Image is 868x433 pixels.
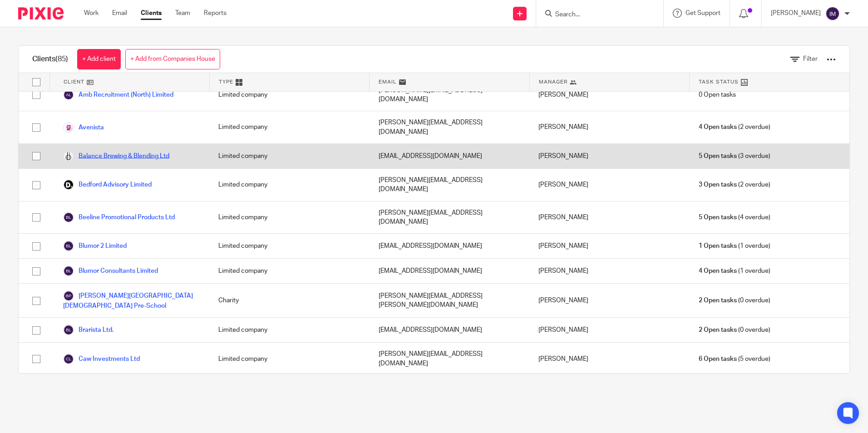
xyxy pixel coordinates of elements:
span: (1 overdue) [699,266,770,276]
div: [PERSON_NAME] [529,259,689,283]
span: (1 overdue) [699,241,770,251]
a: Balance Brewing & Blending Ltd [63,151,169,162]
div: [EMAIL_ADDRESS][DOMAIN_NAME] [370,318,529,342]
a: Caw Investments Ltd [63,354,140,364]
div: [PERSON_NAME] [529,202,689,234]
span: Get Support [686,10,720,16]
div: Limited company [209,318,369,342]
a: Blumor 2 Limited [63,241,127,251]
a: Beeline Promotional Products Ltd [63,212,175,223]
img: Logo.png [63,151,74,162]
span: 1 Open tasks [699,241,737,251]
a: + Add client [77,49,121,69]
div: [PERSON_NAME] [529,144,689,168]
span: (2 overdue) [699,180,770,189]
span: Task Status [699,78,739,86]
span: (3 overdue) [699,152,770,161]
span: 5 Open tasks [699,213,737,222]
span: (4 overdue) [699,213,770,222]
img: svg%3E [63,290,74,301]
span: Manager [539,78,567,86]
a: + Add from Companies House [125,49,220,69]
img: svg%3E [63,266,74,276]
div: Charity [209,284,369,317]
span: 4 Open tasks [699,266,737,276]
span: 2 Open tasks [699,296,737,305]
span: (5 overdue) [699,354,770,364]
div: Limited company [209,234,369,258]
img: svg%3E [825,6,840,21]
span: (0 overdue) [699,325,770,335]
span: 2 Open tasks [699,325,737,335]
a: [PERSON_NAME][GEOGRAPHIC_DATA][DEMOGRAPHIC_DATA] Pre-School [63,290,200,310]
div: Limited company [209,79,369,111]
a: Brarista Ltd. [63,325,113,335]
div: [PERSON_NAME] [529,111,689,143]
img: Pixie [18,7,64,20]
div: [PERSON_NAME] [529,234,689,258]
div: [PERSON_NAME] [529,318,689,342]
div: [PERSON_NAME][EMAIL_ADDRESS][PERSON_NAME][DOMAIN_NAME] [370,284,529,317]
img: svg%3E [63,89,74,100]
div: Limited company [209,202,369,234]
div: Limited company [209,169,369,201]
div: Limited company [209,343,369,375]
div: [PERSON_NAME][EMAIL_ADDRESS][DOMAIN_NAME] [370,202,529,234]
a: Clients [141,9,162,18]
span: Email [379,78,397,86]
div: [PERSON_NAME][EMAIL_ADDRESS][DOMAIN_NAME] [370,111,529,143]
div: Limited company [209,259,369,283]
a: Email [112,9,127,18]
img: MicrosoftTeams-image.png [63,122,74,133]
h1: Clients [32,54,68,64]
div: [PERSON_NAME][EMAIL_ADDRESS][DOMAIN_NAME] [370,169,529,201]
a: Amb Recruitment (North) Limited [63,89,173,100]
span: (0 overdue) [699,296,770,305]
span: (85) [55,55,68,63]
span: 0 Open tasks [699,90,736,99]
span: 3 Open tasks [699,180,737,189]
div: [EMAIL_ADDRESS][DOMAIN_NAME] [370,259,529,283]
div: [PERSON_NAME] [529,343,689,375]
input: Select all [28,74,45,91]
div: [EMAIL_ADDRESS][DOMAIN_NAME] [370,144,529,168]
img: Deloitte.jpg [63,179,74,190]
img: svg%3E [63,212,74,223]
a: Team [175,9,190,18]
span: Filter [803,56,818,62]
input: Search [554,11,636,19]
a: Work [84,9,99,18]
img: svg%3E [63,325,74,335]
a: Bedford Advisory Limited [63,179,152,190]
div: [PERSON_NAME][EMAIL_ADDRESS][DOMAIN_NAME] [370,79,529,111]
span: Client [64,78,84,86]
div: [EMAIL_ADDRESS][DOMAIN_NAME] [370,234,529,258]
span: 6 Open tasks [699,354,737,364]
a: Reports [204,9,227,18]
a: Avenista [63,122,104,133]
a: Blumor Consultants Limited [63,266,158,276]
span: 5 Open tasks [699,152,737,161]
span: 4 Open tasks [699,123,737,132]
span: (2 overdue) [699,123,770,132]
img: svg%3E [63,241,74,251]
div: [PERSON_NAME][EMAIL_ADDRESS][DOMAIN_NAME] [370,343,529,375]
div: [PERSON_NAME] [529,79,689,111]
div: [PERSON_NAME] [529,284,689,317]
div: [PERSON_NAME] [529,169,689,201]
p: [PERSON_NAME] [771,9,821,18]
div: Limited company [209,144,369,168]
div: Limited company [209,111,369,143]
img: svg%3E [63,354,74,364]
span: Type [219,78,233,86]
